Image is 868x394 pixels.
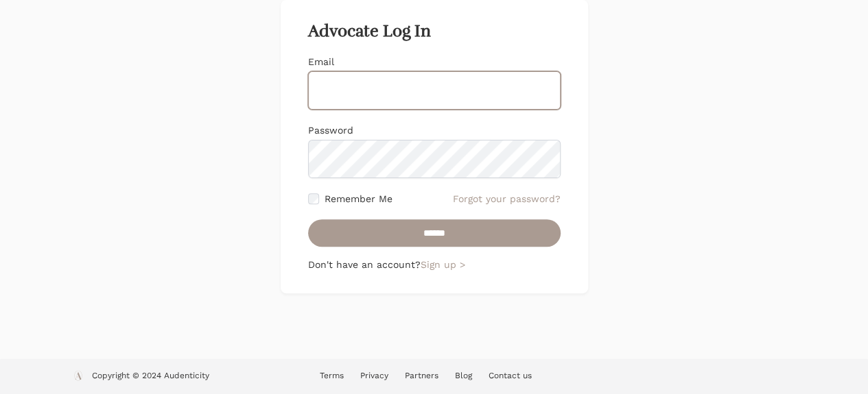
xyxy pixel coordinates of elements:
a: Blog [455,371,472,380]
p: Copyright © 2024 Audenticity [92,370,209,384]
label: Password [308,125,353,136]
a: Sign up > [421,259,465,270]
label: Email [308,56,334,67]
label: Remember Me [325,192,392,206]
a: Forgot your password? [453,192,561,206]
a: Terms [320,371,344,380]
h2: Advocate Log In [308,22,561,41]
p: Don't have an account? [308,258,561,271]
a: Partners [405,371,438,380]
a: Privacy [360,371,388,380]
a: Contact us [489,371,532,380]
